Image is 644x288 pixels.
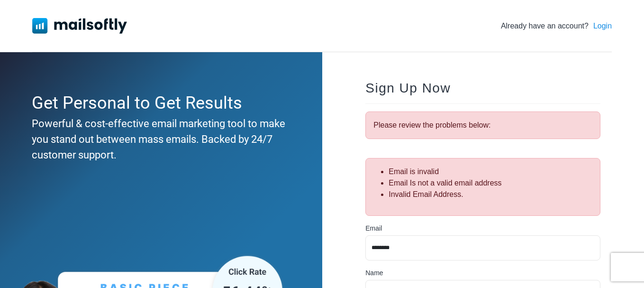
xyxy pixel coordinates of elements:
[365,223,382,233] label: Email
[32,116,286,163] div: Powerful & cost-effective email marketing tool to make you stand out between mass emails. Backed ...
[389,189,592,200] li: Invalid Email Address.
[32,90,286,116] div: Get Personal to Get Results
[501,20,612,32] div: Already have an account?
[365,268,383,278] label: Name
[365,81,451,95] span: Sign Up Now
[593,20,612,32] a: Login
[32,18,127,33] img: Mailsoftly
[365,111,600,139] div: Please review the problems below:
[389,177,592,189] li: Email Is not a valid email address
[389,166,592,177] li: Email is invalid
